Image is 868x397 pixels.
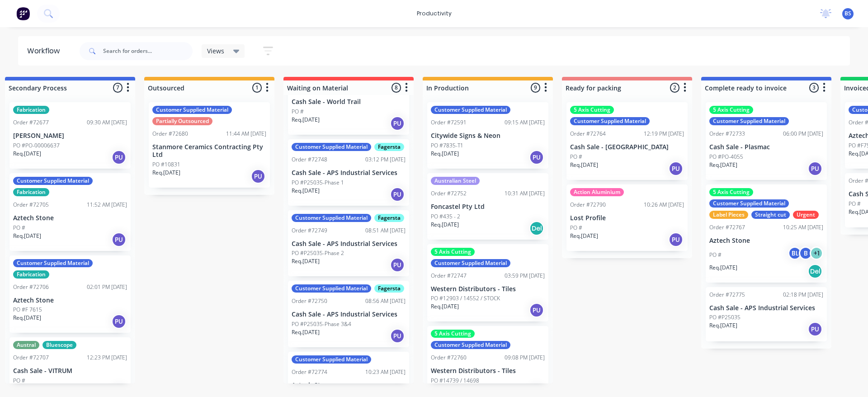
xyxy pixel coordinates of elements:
[292,382,406,389] p: Aztech Stone
[799,246,812,260] div: B
[13,283,49,291] div: Order #72706
[529,303,544,317] div: PU
[570,143,684,151] p: Cash Sale - [GEOGRAPHIC_DATA]
[13,224,25,232] p: PO #
[709,313,741,321] p: PO #P25035
[13,106,49,114] div: Fabrication
[808,264,822,279] div: Del
[431,272,467,280] div: Order #72747
[292,227,327,235] div: Order #72749
[13,177,93,185] div: Customer Supplied Material
[709,321,737,330] p: Req. [DATE]
[292,257,320,265] p: Req. [DATE]
[365,297,406,305] div: 08:56 AM [DATE]
[292,284,371,293] div: Customer Supplied Material
[431,294,500,302] p: PO #12903 / 14552 / STOCK
[365,368,406,376] div: 10:23 AM [DATE]
[810,246,823,260] div: + 1
[226,130,266,138] div: 11:44 AM [DATE]
[431,189,467,198] div: Order #72752
[365,156,406,164] div: 03:12 PM [DATE]
[13,142,60,150] p: PO #PO-00006637
[292,179,344,187] p: PO #P25035-Phase 1
[374,284,404,293] div: Fagersta
[87,283,127,291] div: 02:01 PM [DATE]
[431,354,467,362] div: Order #72760
[808,161,822,176] div: PU
[783,223,823,232] div: 10:25 AM [DATE]
[669,161,683,176] div: PU
[374,143,404,151] div: Fagersta
[431,259,510,267] div: Customer Supplied Material
[427,102,548,169] div: Customer Supplied MaterialOrder #7259109:15 AM [DATE]Citywide Signs & NeonPO #7835-T1Req.[DATE]PU
[709,223,745,232] div: Order #72767
[292,328,320,336] p: Req. [DATE]
[292,320,351,328] p: PO #P25035-Phase 3&4
[112,232,126,247] div: PU
[793,211,819,219] div: Urgent
[570,232,598,240] p: Req. [DATE]
[152,130,188,138] div: Order #72680
[112,150,126,165] div: PU
[431,248,475,256] div: 5 Axis Cutting
[103,42,193,60] input: Search for orders...
[13,377,25,385] p: PO #
[149,102,270,188] div: Customer Supplied MaterialPartially OutsourcedOrder #7268011:44 AM [DATE]Stanmore Ceramics Contra...
[13,367,127,375] p: Cash Sale - VITRUM
[431,330,475,338] div: 5 Axis Cutting
[152,161,180,169] p: PO #10831
[709,304,823,312] p: Cash Sale - APS Industrial Services
[431,132,545,140] p: Citywide Signs & Neon
[709,188,753,196] div: 5 Axis Cutting
[292,169,406,177] p: Cash Sale - APS Industrial Services
[292,108,304,116] p: PO #
[207,46,224,56] span: Views
[13,132,127,140] p: [PERSON_NAME]
[570,201,606,209] div: Order #72790
[13,214,127,222] p: Aztech Stone
[87,354,127,362] div: 12:23 PM [DATE]
[13,232,41,240] p: Req. [DATE]
[112,314,126,329] div: PU
[706,184,827,283] div: 5 Axis CuttingCustomer Supplied MaterialLabel PiecesStraight cutUrgentOrder #7276710:25 AM [DATE]...
[292,311,406,318] p: Cash Sale - APS Industrial Services
[13,314,41,322] p: Req. [DATE]
[788,246,802,260] div: BL
[529,150,544,165] div: PU
[709,251,722,259] p: PO #
[152,106,232,114] div: Customer Supplied Material
[390,329,405,343] div: PU
[706,287,827,341] div: Order #7277502:18 PM [DATE]Cash Sale - APS Industrial ServicesPO #P25035Req.[DATE]PU
[27,46,64,57] div: Workflow
[292,143,371,151] div: Customer Supplied Material
[431,302,459,311] p: Req. [DATE]
[709,106,753,114] div: 5 Axis Cutting
[251,169,265,184] div: PU
[292,368,327,376] div: Order #72774
[505,118,545,127] div: 09:15 AM [DATE]
[374,214,404,222] div: Fagersta
[13,259,93,267] div: Customer Supplied Material
[431,285,545,293] p: Western Distributors - Tiles
[390,187,405,202] div: PU
[570,214,684,222] p: Lost Profile
[431,142,463,150] p: PO #7835-T1
[644,201,684,209] div: 10:26 AM [DATE]
[13,341,39,349] div: Austral
[152,143,266,159] p: Stanmore Ceramics Contracting Pty Ltd
[292,240,406,248] p: Cash Sale - APS Industrial Services
[288,57,409,135] div: Cash Sale - World TrailPO #Req.[DATE]PU
[13,354,49,362] div: Order #72707
[808,322,822,336] div: PU
[570,188,624,196] div: Action Aluminium
[13,306,42,314] p: PO #F 7615
[751,211,790,219] div: Straight cut
[570,117,650,125] div: Customer Supplied Material
[292,249,344,257] p: PO #P25035-Phase 2
[570,130,606,138] div: Order #72764
[505,354,545,362] div: 09:08 PM [DATE]
[9,102,131,169] div: FabricationOrder #7267709:30 AM [DATE][PERSON_NAME]PO #PO-00006637Req.[DATE]PU
[292,297,327,305] div: Order #72750
[570,161,598,169] p: Req. [DATE]
[288,281,409,347] div: Customer Supplied MaterialFagerstaOrder #7275008:56 AM [DATE]Cash Sale - APS Industrial ServicesP...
